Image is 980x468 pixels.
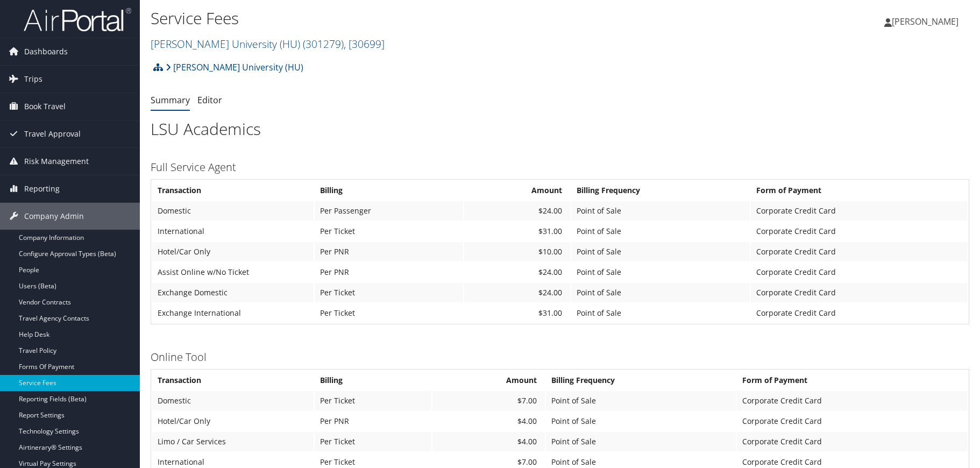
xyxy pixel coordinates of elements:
[315,201,463,221] td: Per Passenger
[315,371,431,390] th: Billing
[892,16,958,27] span: [PERSON_NAME]
[571,263,749,282] td: Point of Sale
[197,94,222,106] a: Editor
[432,391,545,410] td: $7.00
[464,303,570,323] td: $31.00
[432,412,545,431] td: $4.00
[571,181,749,200] th: Billing Frequency
[571,303,749,323] td: Point of Sale
[737,432,968,451] td: Corporate Credit Card
[315,303,463,323] td: Per Ticket
[151,160,969,175] h3: Full Service Agent
[546,432,735,451] td: Point of Sale
[24,120,81,147] span: Travel Approval
[751,303,968,323] td: Corporate Credit Card
[315,412,431,431] td: Per PNR
[464,181,570,200] th: Amount
[166,56,303,78] a: [PERSON_NAME] University (HU)
[546,391,735,410] td: Point of Sale
[571,222,749,241] td: Point of Sale
[24,93,66,120] span: Book Travel
[464,242,570,261] td: $10.00
[737,371,968,390] th: Form of Payment
[751,263,968,282] td: Corporate Credit Card
[151,118,969,140] h1: LSU Academics
[152,242,314,261] td: Hotel/Car Only
[24,203,84,230] span: Company Admin
[464,283,570,302] td: $24.00
[315,242,463,261] td: Per PNR
[751,181,968,200] th: Form of Payment
[546,412,735,431] td: Point of Sale
[152,432,314,451] td: Limo / Car Services
[315,222,463,241] td: Per Ticket
[432,371,545,390] th: Amount
[24,7,131,32] img: airportal-logo.png
[152,263,314,282] td: Assist Online w/No Ticket
[751,283,968,302] td: Corporate Credit Card
[737,412,968,431] td: Corporate Credit Card
[315,263,463,282] td: Per PNR
[151,7,697,30] h1: Service Fees
[315,432,431,451] td: Per Ticket
[315,283,463,302] td: Per Ticket
[464,222,570,241] td: $31.00
[571,201,749,221] td: Point of Sale
[751,201,968,221] td: Corporate Credit Card
[432,432,545,451] td: $4.00
[152,201,314,221] td: Domestic
[884,5,969,38] a: [PERSON_NAME]
[315,181,463,200] th: Billing
[24,38,68,65] span: Dashboards
[303,37,344,51] span: ( 301279 )
[464,263,570,282] td: $24.00
[24,66,42,93] span: Trips
[152,283,314,302] td: Exchange Domestic
[751,242,968,261] td: Corporate Credit Card
[737,391,968,410] td: Corporate Credit Card
[24,175,60,202] span: Reporting
[152,222,314,241] td: International
[152,371,314,390] th: Transaction
[571,242,749,261] td: Point of Sale
[315,391,431,410] td: Per Ticket
[344,37,385,51] span: , [ 30699 ]
[151,37,385,51] a: [PERSON_NAME] University (HU)
[751,222,968,241] td: Corporate Credit Card
[464,201,570,221] td: $24.00
[152,181,314,200] th: Transaction
[546,371,735,390] th: Billing Frequency
[24,148,89,175] span: Risk Management
[152,303,314,323] td: Exchange International
[151,350,969,365] h3: Online Tool
[152,412,314,431] td: Hotel/Car Only
[152,391,314,410] td: Domestic
[571,283,749,302] td: Point of Sale
[151,94,190,106] a: Summary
